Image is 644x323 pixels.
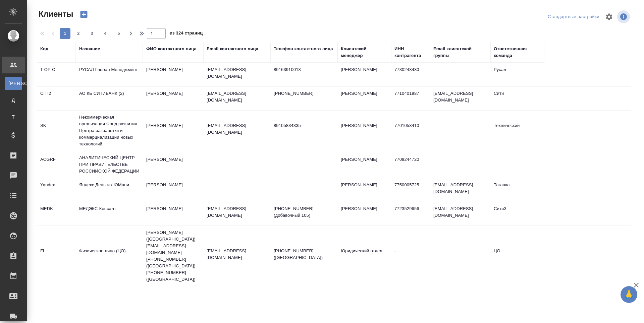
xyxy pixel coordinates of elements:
td: [PERSON_NAME] [337,63,391,86]
td: Некоммерческая организация Фонд развития Центра разработки и коммерциализации новых технологий [76,111,143,151]
td: [PERSON_NAME] [143,202,203,225]
td: Yandex [37,178,76,202]
td: [PERSON_NAME] [337,178,391,202]
td: 7710401987 [391,87,430,110]
p: 89163910013 [274,66,334,73]
td: Таганка [490,178,544,202]
td: - [391,244,430,268]
div: split button [546,12,601,22]
td: SK [37,119,76,142]
p: [PHONE_NUMBER] [274,90,334,97]
p: [PHONE_NUMBER] (добавочный 105) [274,205,334,219]
div: Название [79,46,100,52]
td: [PERSON_NAME] [337,119,391,142]
td: [EMAIL_ADDRESS][DOMAIN_NAME] [430,178,490,202]
td: Юридический отдел [337,244,391,268]
span: Клиенты [37,9,73,19]
a: Т [5,110,22,124]
div: ФИО контактного лица [146,46,197,52]
td: [PERSON_NAME] [337,153,391,176]
a: [PERSON_NAME] [5,77,22,90]
span: [PERSON_NAME] [8,80,18,87]
span: Д [8,97,18,104]
td: [PERSON_NAME] ([GEOGRAPHIC_DATA]) [EMAIL_ADDRESS][DOMAIN_NAME] [PHONE_NUMBER] ([GEOGRAPHIC_DATA])... [143,226,203,286]
p: 89105834335 [274,122,334,129]
span: 5 [113,30,124,37]
p: [EMAIL_ADDRESS][DOMAIN_NAME] [207,122,267,136]
button: 🙏 [621,286,637,303]
div: ИНН контрагента [394,46,427,59]
td: 7701058410 [391,119,430,142]
div: Телефон контактного лица [274,46,333,52]
p: [EMAIL_ADDRESS][DOMAIN_NAME] [207,205,267,219]
td: CITI2 [37,87,76,110]
span: 3 [87,30,97,37]
td: РУСАЛ Глобал Менеджмент [76,63,143,86]
td: [PERSON_NAME] [143,119,203,142]
td: 7723529656 [391,202,430,225]
td: [EMAIL_ADDRESS][DOMAIN_NAME] [430,202,490,225]
td: Физическое лицо (ЦО) [76,244,143,268]
td: МЕДЭКС-Консалт [76,202,143,225]
td: Технический [490,119,544,142]
p: [EMAIL_ADDRESS][DOMAIN_NAME] [207,90,267,104]
td: MEDK [37,202,76,225]
td: ЦО [490,244,544,268]
p: [EMAIL_ADDRESS][DOMAIN_NAME] [207,248,267,261]
td: 7730248430 [391,63,430,86]
td: Яндекс Деньги / ЮМани [76,178,143,202]
td: ACGRF [37,153,76,176]
p: [PHONE_NUMBER] ([GEOGRAPHIC_DATA]) [274,248,334,261]
td: 7708244720 [391,153,430,176]
td: [PERSON_NAME] [143,63,203,86]
button: Создать [76,9,92,20]
td: [PERSON_NAME] [143,178,203,202]
td: [PERSON_NAME] [143,153,203,176]
span: из 324 страниц [170,29,203,39]
td: Сити3 [490,202,544,225]
button: 3 [87,28,97,39]
td: [PERSON_NAME] [337,202,391,225]
td: [PERSON_NAME] [143,87,203,110]
div: Email контактного лица [207,46,258,52]
td: FL [37,244,76,268]
button: 2 [73,28,84,39]
td: 7750005725 [391,178,430,202]
td: АНАЛИТИЧЕСКИЙ ЦЕНТР ПРИ ПРАВИТЕЛЬСТВЕ РОССИЙСКОЙ ФЕДЕРАЦИИ [76,151,143,178]
a: Д [5,93,22,107]
span: 🙏 [623,287,635,302]
button: 4 [100,28,111,39]
span: 2 [73,30,84,37]
button: 5 [113,28,124,39]
div: Ответственная команда [494,46,541,59]
span: 4 [100,30,111,37]
div: Клиентский менеджер [341,46,388,59]
p: [EMAIL_ADDRESS][DOMAIN_NAME] [207,66,267,80]
td: Сити [490,87,544,110]
td: АО КБ СИТИБАНК (2) [76,87,143,110]
td: T-OP-C [37,63,76,86]
span: Т [8,114,18,120]
td: [EMAIL_ADDRESS][DOMAIN_NAME] [430,87,490,110]
span: Настроить таблицу [601,9,617,25]
td: [PERSON_NAME] [337,87,391,110]
span: Посмотреть информацию [617,10,631,23]
div: Код [40,46,48,52]
div: Email клиентской группы [433,46,487,59]
td: Русал [490,63,544,86]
